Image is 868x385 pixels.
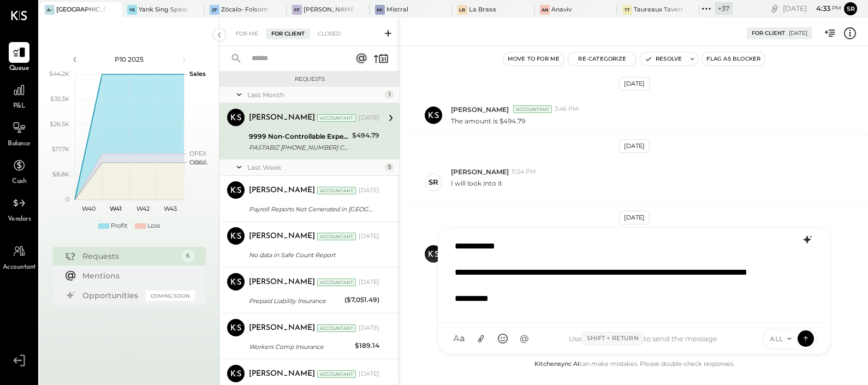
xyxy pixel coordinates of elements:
[457,5,467,15] div: LB
[451,116,525,126] p: The amount is $494.79
[139,5,188,14] div: Yank Sing Spear Street
[266,28,310,39] div: For Client
[292,5,302,15] div: FF
[210,5,219,15] div: ZF
[249,277,315,288] div: [PERSON_NAME]
[752,29,785,37] div: For Client
[52,170,69,178] text: $8.8K
[359,186,379,195] div: [DATE]
[82,290,140,301] div: Opportunities
[13,102,26,111] span: P&L
[49,70,69,78] text: $44.2K
[540,5,550,15] div: An
[147,222,160,230] div: Loss
[640,52,686,66] button: Resolve
[249,131,349,142] div: 9999 Non-Controllable Expenses:Other Income and Expenses:To Be Classified P&L
[66,196,69,203] text: 0
[249,112,315,123] div: [PERSON_NAME]
[534,332,752,345] div: Use to send the message
[352,130,379,141] div: $494.79
[247,90,382,99] div: Last Month
[81,205,95,212] text: W40
[515,329,534,348] button: @
[225,75,394,83] div: Requests
[359,324,379,333] div: [DATE]
[385,90,394,99] div: 1
[551,5,572,14] div: Anaviv
[317,233,356,240] div: Accountant
[460,333,465,344] span: a
[249,204,376,215] div: Payroll Reports Not Generated in [GEOGRAPHIC_DATA].
[146,291,195,301] div: Coming Soon
[451,179,502,197] p: I will look into it
[1,241,38,273] a: Accountant
[429,177,438,187] div: SR
[619,77,650,91] div: [DATE]
[359,232,379,241] div: [DATE]
[82,270,189,281] div: Mentions
[317,324,356,332] div: Accountant
[182,250,195,263] div: 6
[387,5,408,14] div: Mistral
[1,193,38,224] a: Vendors
[568,52,636,66] button: Re-Categorize
[512,168,536,176] span: 11:24 PM
[110,205,122,212] text: W41
[555,105,579,114] span: 3:46 PM
[317,279,356,286] div: Accountant
[127,5,137,15] div: YS
[317,370,356,378] div: Accountant
[9,64,29,74] span: Queue
[249,295,341,306] div: Prepaid Liability Insurance
[513,105,552,113] div: Accountant
[83,55,176,64] div: P10 2025
[52,145,69,153] text: $17.7K
[359,370,379,378] div: [DATE]
[189,70,206,78] text: Sales
[375,5,385,15] div: Mi
[359,278,379,287] div: [DATE]
[247,163,382,172] div: Last Week
[451,167,509,176] span: [PERSON_NAME]
[304,5,353,14] div: [PERSON_NAME], LLC
[619,211,650,224] div: [DATE]
[503,52,564,66] button: Move to for me
[451,105,509,114] span: [PERSON_NAME]
[808,3,830,14] span: 4 : 33
[8,215,31,224] span: Vendors
[783,3,841,14] div: [DATE]
[164,205,177,212] text: W43
[249,369,315,380] div: [PERSON_NAME]
[1,42,38,74] a: Queue
[769,3,780,14] div: copy link
[136,205,150,212] text: W42
[469,5,496,14] div: La Brasa
[249,142,349,153] div: PASTABIZ [PHONE_NUMBER] CA 09/04
[634,5,683,14] div: Taureaux Tavern
[189,158,208,166] text: Occu...
[249,323,315,334] div: [PERSON_NAME]
[249,231,315,242] div: [PERSON_NAME]
[715,2,733,15] div: + 37
[355,340,379,351] div: $189.14
[8,139,31,149] span: Balance
[385,163,394,171] div: 5
[50,95,69,103] text: $35.3K
[3,263,36,273] span: Accountant
[56,5,105,14] div: [GEOGRAPHIC_DATA] – [GEOGRAPHIC_DATA]
[520,333,529,344] span: @
[1,80,38,111] a: P&L
[832,4,841,12] span: pm
[789,29,807,37] div: [DATE]
[770,334,783,343] span: ALL
[317,187,356,194] div: Accountant
[1,117,38,149] a: Balance
[312,28,346,39] div: Closed
[1,155,38,187] a: Cash
[12,177,26,187] span: Cash
[844,2,857,15] button: Sr
[249,250,376,260] div: No data in Safe Count Report
[221,5,268,14] div: Zócalo- Folsom
[622,5,632,15] div: TT
[82,251,176,262] div: Requests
